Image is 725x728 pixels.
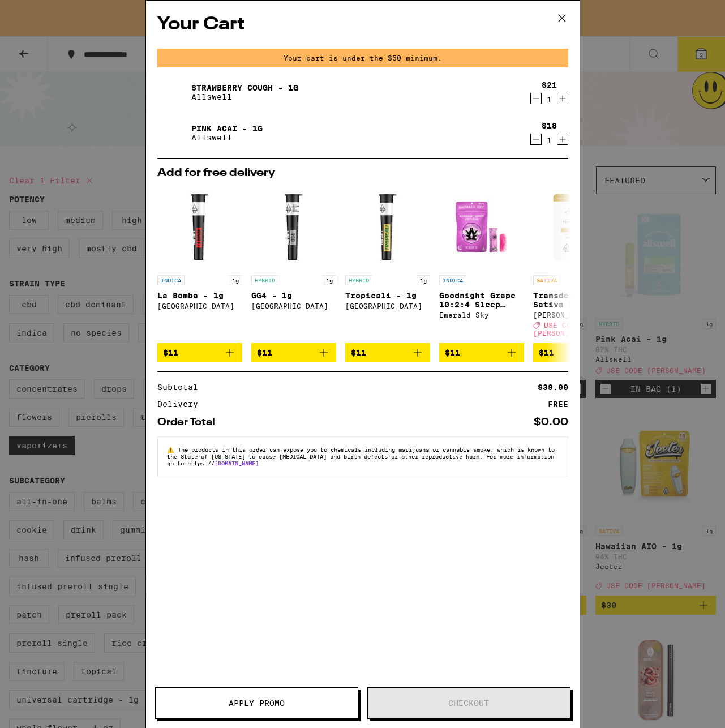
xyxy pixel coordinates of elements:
h2: Your Cart [157,12,568,37]
a: Open page for La Bomba - 1g from Fog City Farms [157,185,242,343]
div: $18 [542,121,557,130]
div: Your cart is under the $50 minimum. [157,49,568,67]
p: HYBRID [251,275,278,285]
span: The products in this order can expose you to chemicals including marijuana or cannabis smoke, whi... [167,446,555,466]
a: Open page for Tropicali - 1g from Fog City Farms [345,185,430,343]
span: $11 [539,348,554,357]
span: $11 [445,348,460,357]
button: Add to bag [251,343,336,362]
p: Goodnight Grape 10:2:4 Sleep Gummies [439,291,524,309]
img: Mary's Medicinals - Transdermal THC Sativa Patch [533,185,618,269]
p: Allswell [191,133,263,142]
button: Decrement [530,93,542,104]
img: Fog City Farms - Tropicali - 1g [345,185,430,269]
img: Fog City Farms - GG4 - 1g [251,185,336,269]
div: Subtotal [157,383,206,391]
a: Strawberry Cough - 1g [191,83,298,92]
span: $11 [351,348,366,357]
p: 1g [323,275,336,285]
img: Emerald Sky - Goodnight Grape 10:2:4 Sleep Gummies [439,185,524,269]
div: $0.00 [534,417,568,427]
a: Open page for Transdermal THC Sativa Patch from Mary's Medicinals [533,185,618,343]
img: Pink Acai - 1g [157,117,189,149]
p: HYBRID [345,275,372,285]
div: $39.00 [538,383,568,391]
span: Checkout [448,699,489,707]
div: 1 [542,95,557,104]
div: [GEOGRAPHIC_DATA] [345,302,430,310]
img: Fog City Farms - La Bomba - 1g [157,185,242,269]
button: Add to bag [345,343,430,362]
span: ⚠️ [167,446,178,453]
a: Pink Acai - 1g [191,124,263,133]
a: Open page for Goodnight Grape 10:2:4 Sleep Gummies from Emerald Sky [439,185,524,343]
button: Increment [557,134,568,145]
span: $11 [163,348,178,357]
div: 1 [542,136,557,145]
button: Add to bag [439,343,524,362]
p: INDICA [439,275,466,285]
span: Hi. Need any help? [7,8,81,17]
button: Checkout [367,687,570,719]
img: Strawberry Cough - 1g [157,76,189,108]
p: 1g [229,275,242,285]
button: Apply Promo [155,687,358,719]
span: USE CODE [PERSON_NAME] [533,322,592,337]
p: GG4 - 1g [251,291,336,300]
div: [PERSON_NAME]'s Medicinals [533,311,618,319]
p: Allswell [191,92,298,101]
p: La Bomba - 1g [157,291,242,300]
p: Tropicali - 1g [345,291,430,300]
div: [GEOGRAPHIC_DATA] [157,302,242,310]
p: 1g [417,275,430,285]
div: Order Total [157,417,223,427]
button: Decrement [530,134,542,145]
div: Delivery [157,400,206,408]
h2: Add for free delivery [157,168,568,179]
button: Add to bag [533,343,618,362]
button: Increment [557,93,568,104]
div: $21 [542,80,557,89]
div: [GEOGRAPHIC_DATA] [251,302,336,310]
div: FREE [548,400,568,408]
a: Open page for GG4 - 1g from Fog City Farms [251,185,336,343]
div: Emerald Sky [439,311,524,319]
p: SATIVA [533,275,560,285]
button: Add to bag [157,343,242,362]
span: Apply Promo [229,699,285,707]
a: [DOMAIN_NAME] [215,460,259,466]
span: $11 [257,348,272,357]
p: Transdermal THC Sativa Patch [533,291,618,309]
